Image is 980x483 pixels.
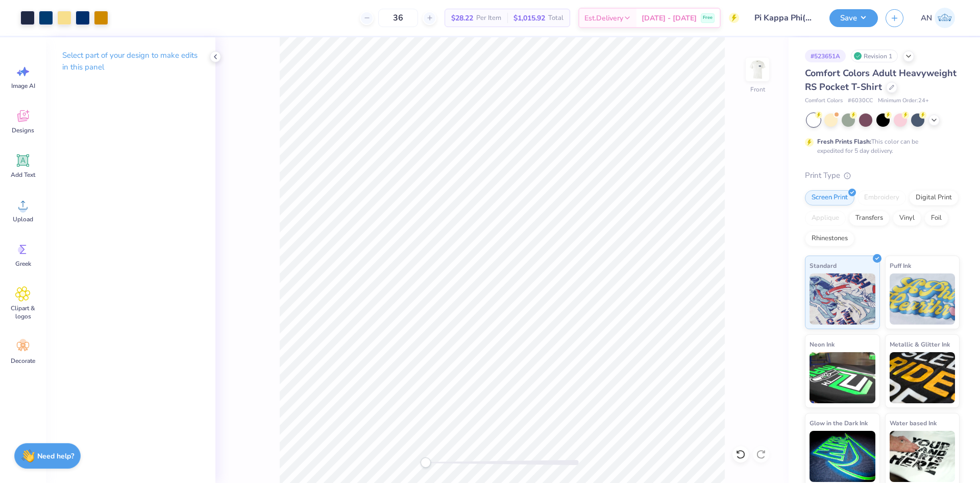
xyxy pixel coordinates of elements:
[11,171,35,179] span: Add Text
[747,59,768,80] img: Front
[642,13,697,24] span: [DATE] - [DATE]
[421,457,431,468] div: Accessibility label
[451,13,473,24] span: $28.22
[747,8,822,28] input: Untitled Design
[909,190,959,205] div: Digital Print
[13,215,33,223] span: Upload
[703,14,713,21] span: Free
[921,12,932,24] span: AN
[805,211,846,226] div: Applique
[935,8,955,28] img: Arlo Noche
[924,211,948,226] div: Foil
[513,13,545,24] span: $1,015.92
[378,9,418,27] input: – –
[810,352,875,403] img: Neon Ink
[805,50,846,62] div: # 523651A
[916,8,960,28] a: AN
[11,82,35,90] span: Image AI
[805,231,854,246] div: Rhinestones
[817,137,871,146] strong: Fresh Prints Flash:
[817,137,943,155] div: This color can be expedited for 5 day delivery.
[890,273,955,325] img: Puff Ink
[810,260,837,271] span: Standard
[890,339,950,350] span: Metallic & Glitter Ink
[15,260,31,268] span: Greek
[750,85,765,94] div: Front
[829,9,878,27] button: Save
[62,50,199,73] p: Select part of your design to make edits in this panel
[584,13,623,24] span: Est. Delivery
[890,418,937,428] span: Water based Ink
[810,418,868,428] span: Glow in the Dark Ink
[805,97,843,105] span: Comfort Colors
[849,211,890,226] div: Transfers
[810,273,875,325] img: Standard
[805,67,957,93] span: Comfort Colors Adult Heavyweight RS Pocket T-Shirt
[11,357,35,365] span: Decorate
[851,50,898,62] div: Revision 1
[805,170,960,181] div: Print Type
[810,339,835,350] span: Neon Ink
[857,190,906,205] div: Embroidery
[878,97,929,105] span: Minimum Order: 24 +
[12,126,34,134] span: Designs
[890,260,911,271] span: Puff Ink
[37,451,74,461] strong: Need help?
[890,352,955,403] img: Metallic & Glitter Ink
[810,431,875,482] img: Glow in the Dark Ink
[848,97,873,105] span: # 6030CC
[893,211,921,226] div: Vinyl
[6,304,40,320] span: Clipart & logos
[890,431,955,482] img: Water based Ink
[548,13,563,24] span: Total
[476,13,501,24] span: Per Item
[805,190,854,205] div: Screen Print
